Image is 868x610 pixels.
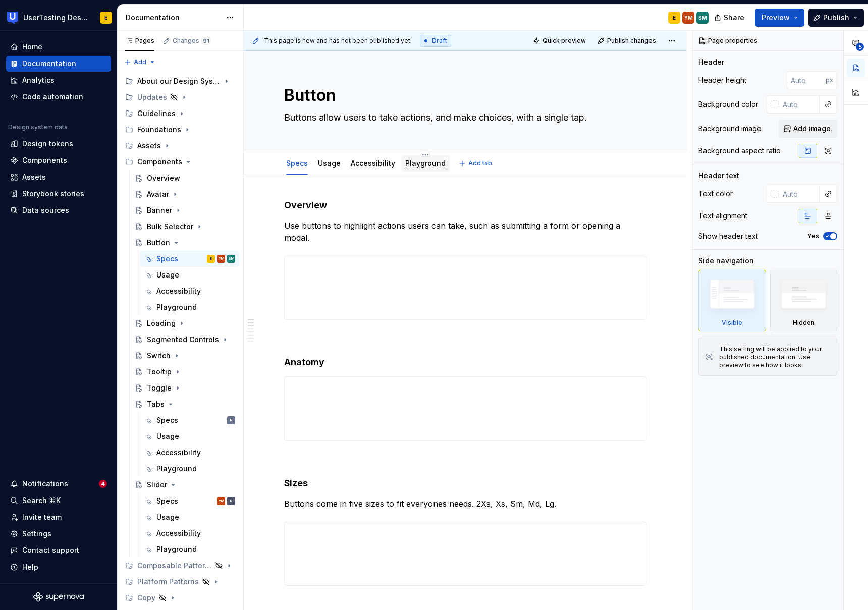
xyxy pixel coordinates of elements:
[121,122,239,138] div: Foundations
[121,73,239,606] div: Page tree
[6,72,111,88] a: Analytics
[140,445,239,461] a: Accessibility
[131,348,239,364] a: Switch
[131,235,239,251] a: Button
[779,185,820,203] input: Auto
[147,205,172,215] div: Banner
[347,152,399,174] div: Accessibility
[121,590,239,606] div: Copy
[104,14,107,22] div: E
[284,199,646,211] h4: Overview
[22,92,83,102] div: Code automation
[156,496,178,506] div: Specs
[131,186,239,202] a: Avatar
[698,189,733,199] div: Text color
[140,525,239,541] a: Accessibility
[351,159,395,168] a: Accessibility
[405,159,446,168] a: Playground
[770,270,838,331] div: Hidden
[698,75,746,85] div: Header height
[147,318,176,328] div: Loading
[401,152,450,174] div: Playground
[23,13,88,23] div: UserTesting Design System
[698,124,762,134] div: Background image
[156,528,201,538] div: Accessibility
[8,123,68,131] div: Design system data
[33,592,84,602] svg: Supernova Logo
[156,286,201,296] div: Accessibility
[131,380,239,396] a: Toggle
[147,238,170,248] div: Button
[284,356,646,368] h4: Anatomy
[126,13,221,23] div: Documentation
[156,431,179,441] div: Usage
[787,71,826,89] input: Auto
[121,574,239,590] div: Platform Patterns
[762,13,790,23] span: Preview
[698,171,739,181] div: Header text
[22,155,67,165] div: Components
[698,231,758,241] div: Show header text
[6,202,111,218] a: Data sources
[156,270,179,280] div: Usage
[22,495,61,506] div: Search ⌘K
[6,509,111,525] a: Invite team
[210,254,212,264] div: E
[121,138,239,154] div: Assets
[131,202,239,218] a: Banner
[140,283,239,299] a: Accessibility
[286,159,308,168] a: Specs
[808,9,864,27] button: Publish
[607,37,656,45] span: Publish changes
[156,544,197,554] div: Playground
[22,545,79,556] div: Contact support
[7,12,19,24] img: 41adf70f-fc1c-4662-8e2d-d2ab9c673b1b.png
[137,593,155,603] div: Copy
[140,493,239,509] a: SpecsYMR
[137,561,212,571] div: Composable Patterns
[121,154,239,170] div: Components
[6,39,111,55] a: Home
[140,299,239,315] a: Playground
[282,83,644,107] textarea: Button
[6,136,111,152] a: Design tokens
[22,139,73,149] div: Design tokens
[709,9,751,27] button: Share
[779,95,820,114] input: Auto
[6,492,111,509] button: Search ⌘K
[22,59,76,69] div: Documentation
[140,412,239,428] a: SpecsN
[173,37,211,45] div: Changes
[22,42,42,52] div: Home
[284,477,646,489] h4: Sizes
[6,526,111,542] a: Settings
[698,14,707,22] div: SM
[594,34,661,48] button: Publish changes
[432,37,447,45] span: Draft
[156,415,178,425] div: Specs
[793,319,815,327] div: Hidden
[282,152,312,174] div: Specs
[131,477,239,493] a: Slider
[131,315,239,331] a: Loading
[156,302,197,312] div: Playground
[121,558,239,574] div: Composable Patterns
[219,496,224,506] div: YM
[6,186,111,202] a: Storybook stories
[147,367,172,377] div: Tooltip
[793,124,831,134] span: Add image
[22,529,51,539] div: Settings
[140,251,239,267] a: SpecsEYMSM
[856,43,864,51] span: 5
[137,76,221,86] div: About our Design System
[22,562,38,572] div: Help
[131,218,239,235] a: Bulk Selector
[284,497,646,510] p: Buttons come in five sizes to fit everyones needs. 2Xs, Xs, Sm, Md, Lg.
[755,9,804,27] button: Preview
[140,509,239,525] a: Usage
[147,383,172,393] div: Toggle
[6,152,111,169] a: Components
[719,345,831,369] div: This setting will be applied to your published documentation. Use preview to see how it looks.
[22,512,62,522] div: Invite team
